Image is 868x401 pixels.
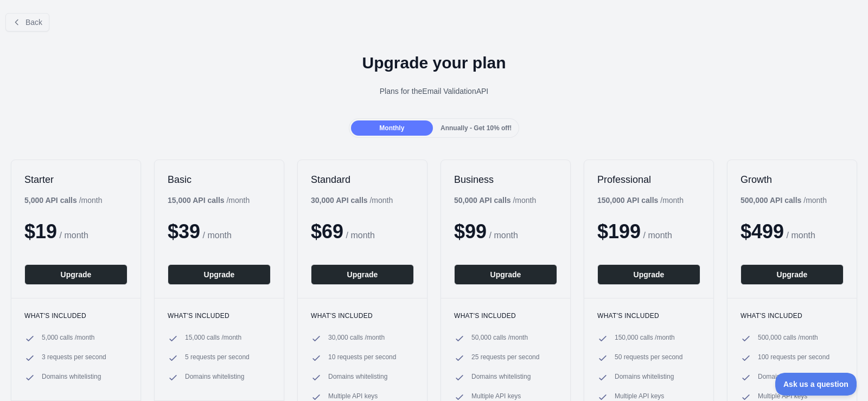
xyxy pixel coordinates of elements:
div: / month [597,195,684,206]
b: 50,000 API calls [454,196,511,205]
span: $ 69 [311,220,343,243]
div: / month [454,195,536,206]
b: 150,000 API calls [597,196,658,205]
h2: Business [454,173,557,186]
b: 30,000 API calls [311,196,368,205]
div: / month [311,195,393,206]
h2: Professional [597,173,700,186]
span: $ 99 [454,220,487,243]
span: $ 199 [597,220,641,243]
iframe: Toggle Customer Support [775,373,857,396]
h2: Standard [311,173,414,186]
